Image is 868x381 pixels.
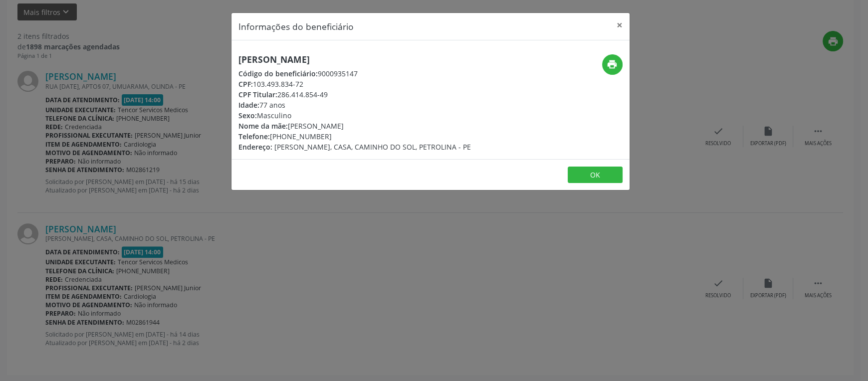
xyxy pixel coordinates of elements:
[274,142,471,152] span: [PERSON_NAME], CASA, CAMINHO DO SOL, PETROLINA - PE
[238,79,253,89] span: CPF:
[238,121,288,131] span: Nome da mãe:
[238,100,259,110] span: Idade:
[238,20,354,33] h5: Informações do beneficiário
[607,59,618,70] i: print
[238,111,257,120] span: Sexo:
[610,13,630,37] button: Close
[602,54,623,75] button: print
[238,89,471,100] div: 286.414.854-49
[238,121,471,131] div: [PERSON_NAME]
[238,69,318,78] span: Código do beneficiário:
[238,110,471,121] div: Masculino
[238,132,270,141] span: Telefone:
[238,79,471,89] div: 103.493.834-72
[238,142,272,152] span: Endereço:
[238,131,471,142] div: [PHONE_NUMBER]
[238,90,277,99] span: CPF Titular:
[238,54,471,65] h5: [PERSON_NAME]
[238,100,471,110] div: 77 anos
[568,167,623,184] button: OK
[238,68,471,79] div: 9000935147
